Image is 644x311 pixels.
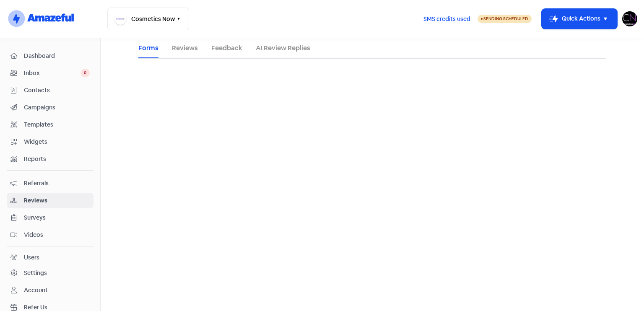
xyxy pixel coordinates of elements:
a: Account [7,282,93,298]
span: Surveys [24,213,90,222]
span: Dashboard [24,52,90,60]
span: 0 [80,69,90,77]
a: Campaigns [7,100,93,115]
button: Quick Actions [542,9,617,29]
span: Referrals [24,179,90,188]
a: AI Review Replies [256,43,310,53]
a: Surveys [7,210,93,225]
span: SMS credits used [423,15,470,23]
a: Reports [7,151,93,167]
div: Users [24,253,39,262]
a: Reviews [172,43,198,53]
a: SMS credits used [416,14,478,23]
a: Contacts [7,83,93,98]
span: Videos [24,231,90,239]
a: Reviews [7,193,93,208]
button: Cosmetics Now [107,8,189,30]
a: Users [7,250,93,265]
a: Settings [7,265,93,281]
img: User [622,11,637,26]
span: Campaigns [24,103,90,112]
div: Account [24,286,48,295]
a: Feedback [211,43,242,53]
span: Sending Scheduled [483,16,528,21]
a: Referrals [7,176,93,191]
a: Forms [138,43,158,53]
a: Inbox 0 [7,65,93,81]
span: Inbox [24,69,80,78]
a: Videos [7,227,93,243]
span: Widgets [24,137,90,146]
span: Reviews [24,196,90,205]
a: Templates [7,117,93,132]
span: Templates [24,120,90,129]
span: Contacts [24,86,90,95]
a: Sending Scheduled [478,14,532,24]
div: Settings [24,269,47,277]
a: Dashboard [7,48,93,64]
a: Widgets [7,134,93,150]
span: Reports [24,155,90,163]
